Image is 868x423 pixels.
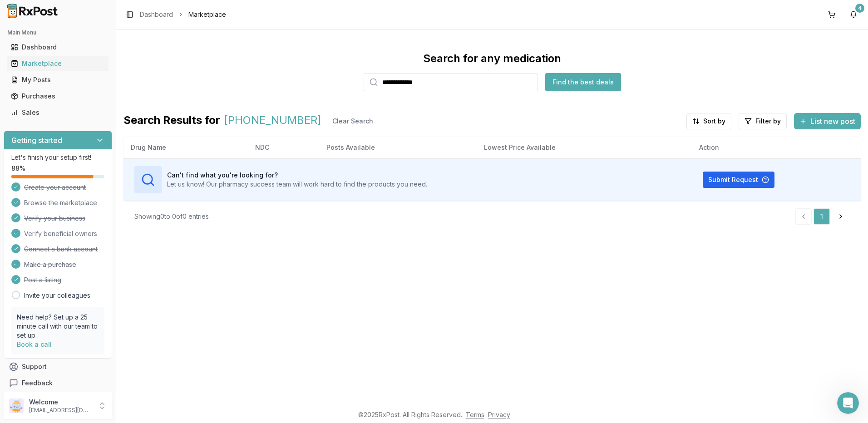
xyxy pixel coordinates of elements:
[24,260,76,269] span: Make a purchase
[24,291,90,300] a: Invite your colleagues
[795,208,850,225] nav: pagination
[248,137,319,158] th: NDC
[9,398,24,413] img: User avatar
[29,407,92,414] p: [EMAIL_ADDRESS][DOMAIN_NAME]
[4,40,112,54] button: Dashboard
[794,113,861,129] button: List new post
[224,113,321,129] span: [PHONE_NUMBER]
[325,113,380,129] button: Clear Search
[140,10,173,19] a: Dashboard
[814,208,830,225] a: 1
[832,208,850,225] a: Go to next page
[703,117,725,126] span: Sort by
[466,411,484,418] a: Terms
[11,92,105,101] div: Purchases
[188,10,226,19] span: Marketplace
[4,359,112,375] button: Support
[24,183,86,192] span: Create your account
[7,29,108,36] h2: Main Menu
[7,104,108,121] a: Sales
[837,392,859,414] iframe: Intercom live chat
[17,313,99,340] p: Need help? Set up a 25 minute call with our team to set up.
[692,137,861,158] th: Action
[167,180,427,189] p: Let us know! Our pharmacy success team will work hard to find the products you need.
[855,4,864,13] div: 4
[123,137,248,158] th: Drug Name
[703,172,774,188] button: Submit Request
[11,164,25,173] span: 88 %
[545,73,621,91] button: Find the best deals
[810,116,855,127] span: List new post
[11,135,62,146] h3: Getting started
[794,118,861,127] a: List new post
[4,73,112,87] button: My Posts
[7,39,108,55] a: Dashboard
[686,113,731,129] button: Sort by
[11,43,105,52] div: Dashboard
[22,379,53,388] span: Feedback
[24,198,97,207] span: Browse the marketplace
[24,229,97,238] span: Verify beneficial owners
[11,153,104,162] p: Let's finish your setup first!
[7,55,108,72] a: Marketplace
[7,88,108,104] a: Purchases
[739,113,787,129] button: Filter by
[4,105,112,120] button: Sales
[123,113,220,129] span: Search Results for
[4,56,112,71] button: Marketplace
[755,117,781,126] span: Filter by
[11,75,105,84] div: My Posts
[4,89,112,103] button: Purchases
[4,375,112,391] button: Feedback
[11,108,105,117] div: Sales
[24,275,61,285] span: Post a listing
[24,214,85,223] span: Verify your business
[477,137,692,158] th: Lowest Price Available
[17,340,52,348] a: Book a call
[29,398,92,407] p: Welcome
[140,10,226,19] nav: breadcrumb
[846,7,861,22] button: 4
[4,4,62,18] img: RxPost Logo
[167,171,427,180] h3: Can't find what you're looking for?
[319,137,477,158] th: Posts Available
[134,212,209,221] div: Showing 0 to 0 of 0 entries
[423,51,561,66] div: Search for any medication
[7,72,108,88] a: My Posts
[24,245,98,254] span: Connect a bank account
[11,59,105,68] div: Marketplace
[488,411,510,418] a: Privacy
